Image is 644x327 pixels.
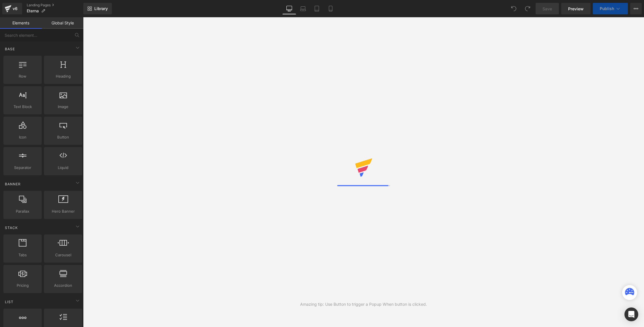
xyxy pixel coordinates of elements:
[83,3,112,14] a: New Library
[5,208,40,214] span: Parallax
[27,9,39,13] span: Eterna
[46,252,80,258] span: Carousel
[2,3,22,14] a: v6
[4,299,14,305] span: List
[282,3,296,14] a: Desktop
[11,5,19,12] div: v6
[5,282,40,288] span: Pricing
[46,134,80,140] span: Button
[5,134,40,140] span: Icon
[5,104,40,110] span: Text Block
[4,46,16,52] span: Base
[508,3,520,14] button: Undo
[593,3,628,14] button: Publish
[46,73,80,79] span: Heading
[296,3,310,14] a: Laptop
[300,301,427,307] div: Amazing tip: Use Button to trigger a Popup When button is clicked.
[522,3,533,14] button: Redo
[600,6,614,11] span: Publish
[5,252,40,258] span: Tabs
[46,282,80,288] span: Accordion
[324,3,338,14] a: Mobile
[543,6,552,12] span: Save
[46,165,80,171] span: Liquid
[624,307,638,321] div: Open Intercom Messenger
[4,225,18,230] span: Stack
[568,6,584,12] span: Preview
[94,6,108,11] span: Library
[27,3,83,7] a: Landing Pages
[46,104,80,110] span: Image
[4,181,21,187] span: Banner
[310,3,324,14] a: Tablet
[46,208,80,214] span: Hero Banner
[561,3,591,14] a: Preview
[42,17,83,29] a: Global Style
[630,3,642,14] button: More
[5,165,40,171] span: Separator
[5,73,40,79] span: Row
